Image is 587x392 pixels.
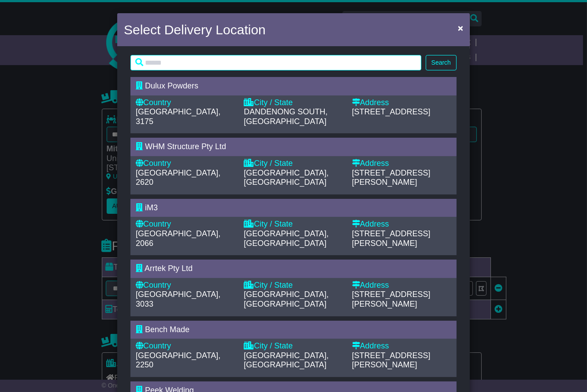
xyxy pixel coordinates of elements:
span: [GEOGRAPHIC_DATA], [GEOGRAPHIC_DATA] [244,229,328,248]
div: City / State [244,281,343,290]
span: [GEOGRAPHIC_DATA], 3175 [136,107,220,126]
span: iM3 [145,203,158,212]
span: [GEOGRAPHIC_DATA], [GEOGRAPHIC_DATA] [244,169,328,187]
span: Bench Made [145,325,189,334]
span: [GEOGRAPHIC_DATA], 2250 [136,351,220,370]
div: City / State [244,98,343,108]
span: Arrtek Pty Ltd [145,264,193,273]
button: Search [426,55,457,70]
div: Country [136,341,235,351]
span: Dulux Powders [145,81,198,90]
div: Country [136,98,235,108]
span: [GEOGRAPHIC_DATA], [GEOGRAPHIC_DATA] [244,290,328,308]
div: City / State [244,159,343,169]
span: [GEOGRAPHIC_DATA], 2066 [136,229,220,248]
div: City / State [244,220,343,229]
h4: Select Delivery Location [124,20,266,40]
span: [GEOGRAPHIC_DATA], 2620 [136,169,220,187]
div: Address [352,341,451,351]
div: Country [136,281,235,290]
span: [STREET_ADDRESS][PERSON_NAME] [352,290,431,308]
span: [STREET_ADDRESS][PERSON_NAME] [352,229,431,248]
div: Address [352,98,451,108]
span: DANDENONG SOUTH, [GEOGRAPHIC_DATA] [244,107,327,126]
span: [GEOGRAPHIC_DATA], 3033 [136,290,220,308]
span: WHM Structure Pty Ltd [145,142,226,151]
div: Country [136,220,235,229]
span: [STREET_ADDRESS][PERSON_NAME] [352,351,431,370]
div: Country [136,159,235,169]
div: Address [352,220,451,229]
span: [STREET_ADDRESS] [352,107,431,116]
span: × [458,23,463,33]
span: [STREET_ADDRESS][PERSON_NAME] [352,169,431,187]
div: Address [352,281,451,290]
span: [GEOGRAPHIC_DATA], [GEOGRAPHIC_DATA] [244,351,328,370]
button: Close [453,19,468,37]
div: City / State [244,341,343,351]
div: Address [352,159,451,169]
